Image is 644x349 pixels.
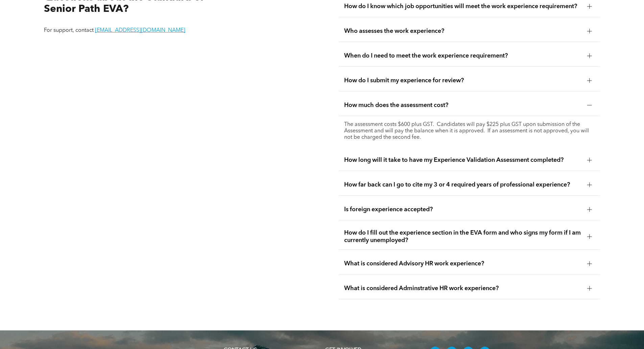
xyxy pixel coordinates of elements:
span: When do I need to meet the work experience requirement? [344,52,582,60]
span: How do I know which job opportunities will meet the work experience requirement? [344,3,582,10]
span: For support, contact [44,28,94,33]
span: How much does the assessment cost? [344,102,582,109]
span: How far back can I go to cite my 3 or 4 required years of professional experience? [344,181,582,189]
p: The assessment costs $600 plus GST. Candidates will pay $225 plus GST upon submission of the Asse... [344,122,595,141]
span: Who assesses the work experience? [344,27,582,35]
span: Is foreign experience accepted? [344,206,582,213]
span: What is considered Advisory HR work experience? [344,260,582,267]
span: How do I fill out the experience section in the EVA form and who signs my form if I am currently ... [344,229,582,244]
span: What is considered Adminstrative HR work experience? [344,285,582,292]
span: How long will it take to have my Experience Validation Assessment completed? [344,156,582,164]
span: How do I submit my experience for review? [344,77,582,84]
a: [EMAIL_ADDRESS][DOMAIN_NAME] [95,28,185,33]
